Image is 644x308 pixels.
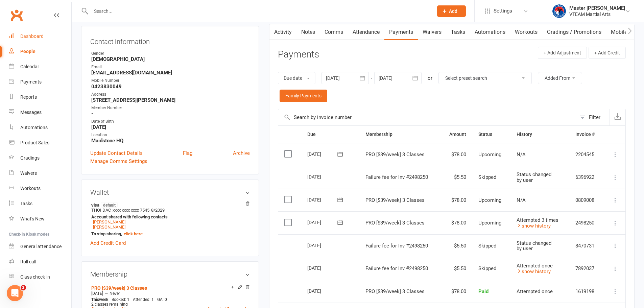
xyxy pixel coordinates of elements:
[101,202,118,208] span: default
[569,257,603,280] td: 7892037
[478,151,501,158] span: Upcoming
[307,194,338,205] div: [DATE]
[348,24,384,40] a: Attendance
[151,208,165,213] span: 8/2029
[9,90,71,105] a: Reports
[569,280,603,303] td: 1619198
[90,270,250,278] h3: Membership
[569,211,603,234] td: 2498250
[307,217,338,228] div: [DATE]
[301,126,359,143] th: Due
[478,174,496,180] span: Skipped
[269,24,296,40] a: Activity
[91,105,250,111] div: Member Number
[91,84,250,90] strong: 0423830049
[20,155,40,161] div: Gradings
[89,6,428,16] input: Search...
[9,120,71,135] a: Automations
[20,186,41,191] div: Workouts
[517,240,551,252] span: Status changed by user
[440,143,472,166] td: $78.00
[569,234,603,257] td: 8470731
[569,126,603,143] th: Invoice #
[91,124,250,130] strong: [DATE]
[90,157,147,165] a: Manage Comms Settings
[9,166,71,181] a: Waivers
[91,214,246,219] strong: Account shared with following contacts
[91,77,250,84] div: Mobile Number
[91,56,250,62] strong: [DEMOGRAPHIC_DATA]
[307,263,338,273] div: [DATE]
[569,189,603,212] td: 0809008
[20,49,35,54] div: People
[20,125,48,130] div: Automations
[113,208,149,213] span: xxxx xxxx xxxx 7545
[91,302,128,307] span: 2 classes remaining
[365,151,425,158] span: PRO [$39/week] 3 Classes
[478,265,496,271] span: Skipped
[9,135,71,150] a: Product Sales
[494,3,512,19] span: Settings
[20,244,62,249] div: General attendance
[365,197,425,203] span: PRO [$39/week] 3 Classes
[569,166,603,189] td: 6396922
[307,286,338,296] div: [DATE]
[9,74,71,90] a: Payments
[538,72,582,84] button: Added From
[365,265,428,271] span: Failure fee for Inv #2498250
[9,269,71,285] a: Class kiosk mode
[538,47,587,59] button: + Add Adjustment
[517,263,553,269] span: Attempted once
[90,291,250,296] div: —
[307,171,338,182] div: [DATE]
[589,113,600,121] div: Filter
[9,181,71,196] a: Workouts
[589,47,626,59] button: + Add Credit
[440,126,472,143] th: Amount
[278,49,319,60] h3: Payments
[517,268,551,275] a: show history
[470,24,510,40] a: Automations
[90,149,143,157] a: Update Contact Details
[517,197,526,203] span: N/A
[20,79,42,85] div: Payments
[510,24,542,40] a: Workouts
[20,274,50,280] div: Class check-in
[7,285,23,301] iframe: Intercom live chat
[9,150,71,166] a: Gradings
[569,5,625,11] div: Master [PERSON_NAME]
[91,64,250,70] div: Email
[91,291,103,296] span: [DATE]
[606,24,643,40] a: Mobile App
[110,291,120,296] span: Never
[307,240,338,251] div: [DATE]
[440,211,472,234] td: $78.00
[9,254,71,269] a: Roll call
[569,143,603,166] td: 2204545
[440,166,472,189] td: $5.50
[91,202,246,208] strong: visa
[20,94,37,100] div: Reports
[20,216,45,221] div: What's New
[307,149,338,159] div: [DATE]
[440,189,472,212] td: $78.00
[428,74,432,82] div: or
[112,297,129,302] span: Booked: 1
[517,217,558,223] span: Attempted 3 times
[9,59,71,74] a: Calendar
[449,8,457,14] span: Add
[91,70,250,76] strong: [EMAIL_ADDRESS][DOMAIN_NAME]
[365,288,425,294] span: PRO [$39/week] 3 Classes
[124,231,143,236] a: click here
[9,29,71,44] a: Dashboard
[542,24,606,40] a: Gradings / Promotions
[91,231,246,236] strong: To stop sharing,
[20,64,39,69] div: Calendar
[437,5,466,17] button: Add
[93,224,125,230] a: [PERSON_NAME]
[517,171,551,183] span: Status changed by user
[278,109,576,125] input: Search by invoice number
[20,33,44,39] div: Dashboard
[93,219,125,224] a: [PERSON_NAME]
[91,111,250,117] strong: -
